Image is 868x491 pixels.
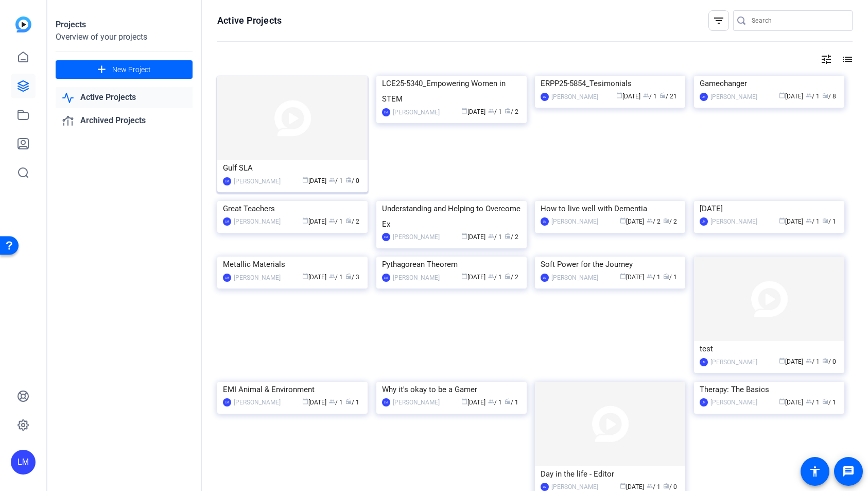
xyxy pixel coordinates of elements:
[488,274,502,281] span: / 1
[700,341,839,357] div: test
[809,465,821,478] mat-icon: accessibility
[505,108,511,114] span: radio
[461,399,485,406] span: [DATE]
[620,217,626,224] span: calendar_today
[234,273,281,283] div: [PERSON_NAME]
[822,399,836,406] span: / 1
[505,273,511,279] span: radio
[551,216,598,227] div: [PERSON_NAME]
[56,110,193,131] a: Archived Projects
[393,107,440,117] div: [PERSON_NAME]
[461,398,467,404] span: calendar_today
[822,92,828,98] span: radio
[663,218,677,225] span: / 2
[15,16,31,32] img: blue-gradient.svg
[223,398,231,407] div: LM
[620,273,626,279] span: calendar_today
[461,274,485,281] span: [DATE]
[822,358,836,365] span: / 0
[329,218,343,225] span: / 1
[822,218,836,225] span: / 1
[345,177,352,183] span: radio
[700,398,708,407] div: LM
[11,450,36,475] div: LM
[234,397,281,408] div: [PERSON_NAME]
[551,92,598,102] div: [PERSON_NAME]
[461,233,485,241] span: [DATE]
[217,14,282,27] h1: Active Projects
[345,217,352,224] span: radio
[302,274,326,281] span: [DATE]
[329,177,343,184] span: / 1
[223,160,362,176] div: Gulf SLA
[806,358,820,365] span: / 1
[505,398,511,404] span: radio
[95,63,108,76] mat-icon: add
[234,176,281,187] div: [PERSON_NAME]
[461,233,467,239] span: calendar_today
[329,177,335,183] span: group
[620,218,644,225] span: [DATE]
[461,108,485,115] span: [DATE]
[647,217,653,224] span: group
[302,177,326,184] span: [DATE]
[541,76,680,91] div: ERPP25-5854_Tesimonials
[710,92,757,102] div: [PERSON_NAME]
[822,398,828,404] span: radio
[620,483,644,490] span: [DATE]
[382,398,390,407] div: LM
[223,274,231,282] div: LM
[329,273,335,279] span: group
[223,382,362,397] div: EMI Animal & Environment
[302,177,308,183] span: calendar_today
[700,217,708,226] div: LM
[806,93,820,100] span: / 1
[663,217,669,224] span: radio
[779,358,803,365] span: [DATE]
[382,233,390,241] div: LM
[820,53,832,65] mat-icon: tune
[329,399,343,406] span: / 1
[700,93,708,101] div: LM
[700,76,839,91] div: Gamechanger
[806,398,812,404] span: group
[663,273,669,279] span: radio
[659,93,677,100] span: / 21
[663,483,677,490] span: / 0
[329,398,335,404] span: group
[345,398,352,404] span: radio
[505,233,518,241] span: / 2
[382,76,521,107] div: LCE25-5340_Empowering Women in STEM
[616,92,622,98] span: calendar_today
[541,257,680,272] div: Soft Power for the Journey
[345,177,359,184] span: / 0
[234,216,281,227] div: [PERSON_NAME]
[505,399,518,406] span: / 1
[647,273,653,279] span: group
[223,177,231,185] div: LM
[779,217,785,224] span: calendar_today
[822,93,836,100] span: / 8
[779,398,785,404] span: calendar_today
[647,483,653,489] span: group
[713,14,725,27] mat-icon: filter_list
[647,483,661,490] span: / 1
[329,274,343,281] span: / 1
[393,232,440,242] div: [PERSON_NAME]
[710,357,757,367] div: [PERSON_NAME]
[393,397,440,408] div: [PERSON_NAME]
[779,358,785,364] span: calendar_today
[541,274,549,282] div: LM
[345,218,359,225] span: / 2
[461,108,467,114] span: calendar_today
[663,483,669,489] span: radio
[505,108,518,115] span: / 2
[505,274,518,281] span: / 2
[329,217,335,224] span: group
[345,273,352,279] span: radio
[488,108,502,115] span: / 1
[488,233,494,239] span: group
[620,274,644,281] span: [DATE]
[700,382,839,397] div: Therapy: The Basics
[541,466,680,482] div: Day in the life - Editor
